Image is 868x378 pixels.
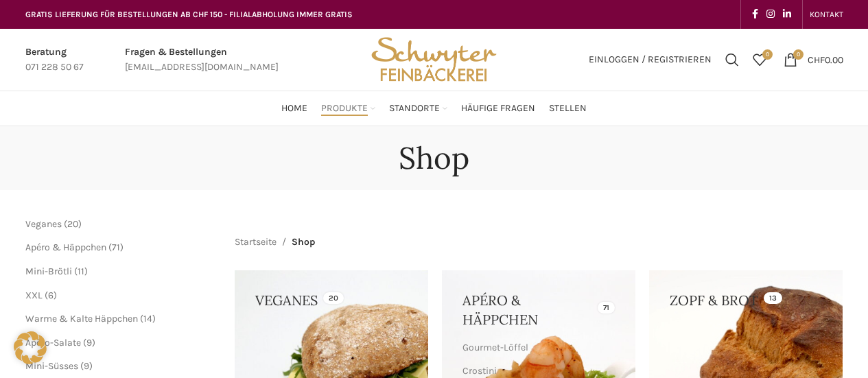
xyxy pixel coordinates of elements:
a: Veganes [25,218,62,230]
a: Einloggen / Registrieren [582,46,718,73]
span: 0 [793,49,804,60]
a: Gourmet-Löffel [462,336,611,359]
span: 9 [84,360,89,372]
span: Home [281,102,307,115]
span: Häufige Fragen [461,102,535,115]
a: Apéro & Häppchen [25,241,106,253]
span: 20 [67,218,78,230]
span: Einloggen / Registrieren [589,55,712,64]
a: Stellen [549,95,587,122]
a: 0 [746,46,773,73]
span: 0 [762,49,773,60]
span: 9 [86,337,92,349]
a: Suchen [718,46,746,73]
span: Produkte [321,102,368,115]
div: Meine Wunschliste [746,46,773,73]
a: Produkte [321,95,375,122]
img: Bäckerei Schwyter [366,29,501,91]
h1: Shop [399,140,469,176]
a: Warme & Kalte Häppchen [25,313,138,324]
a: Mini-Brötli [25,265,72,277]
a: Standorte [389,95,447,122]
span: Standorte [389,102,440,115]
span: 11 [78,265,84,277]
bdi: 0.00 [808,54,843,65]
a: XXL [25,290,43,301]
a: Infobox link [125,45,279,75]
nav: Breadcrumb [235,235,315,250]
a: Home [281,95,307,122]
a: 0 CHF0.00 [777,46,850,73]
span: Stellen [549,102,587,115]
a: Facebook social link [748,5,762,24]
span: 6 [48,290,54,301]
a: Linkedin social link [779,5,795,24]
a: Startseite [235,235,277,250]
div: Main navigation [19,95,850,122]
span: Shop [292,235,315,250]
span: GRATIS LIEFERUNG FÜR BESTELLUNGEN AB CHF 150 - FILIALABHOLUNG IMMER GRATIS [25,10,353,19]
a: KONTAKT [810,1,843,28]
a: Häufige Fragen [461,95,535,122]
span: CHF [808,54,825,65]
span: 71 [112,241,120,253]
a: Site logo [366,53,501,64]
span: 14 [143,313,152,324]
a: Infobox link [25,45,84,75]
a: Instagram social link [762,5,779,24]
div: Secondary navigation [803,1,850,28]
span: KONTAKT [810,10,843,19]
